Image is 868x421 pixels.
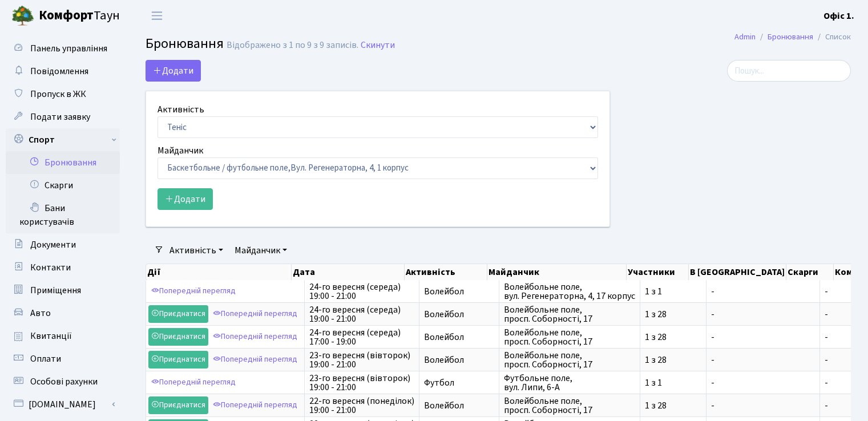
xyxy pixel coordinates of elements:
a: Повідомлення [6,60,120,83]
span: - [711,355,815,365]
span: 23-го вересня (вівторок) 19:00 - 21:00 [309,374,414,392]
span: Бронювання [146,34,224,54]
span: 24-го вересня (середа) 17:00 - 19:00 [309,328,414,346]
span: Особові рахунки [30,375,98,388]
span: Оплати [30,353,61,365]
a: Попередній перегляд [210,305,300,323]
span: Волейбольне поле, просп. Соборності, 17 [504,328,635,346]
span: Квитанції [30,330,72,342]
a: Панель управління [6,37,120,60]
a: Бронювання [6,151,120,174]
span: - [711,310,815,319]
span: - [711,378,815,387]
nav: breadcrumb [717,25,868,49]
button: Додати [158,188,213,210]
th: Участники [627,264,689,280]
a: Особові рахунки [6,370,120,393]
span: - [825,401,865,410]
span: Волейбольне поле, просп. Соборності, 17 [504,305,635,323]
span: Волейбол [424,355,494,365]
a: Попередній перегляд [210,328,300,346]
span: - [825,378,865,387]
span: 1 з 1 [645,378,701,387]
span: Футбольне поле, вул. Липи, 6-А [504,374,635,392]
a: Попередній перегляд [148,374,239,391]
span: - [711,287,815,296]
span: Волейбольне поле, вул. Регенераторна, 4, 17 корпус [504,282,635,301]
span: Волейбол [424,401,494,410]
a: Майданчик [230,241,292,260]
span: 1 з 28 [645,333,701,342]
b: Офіс 1. [823,10,854,22]
a: Контакти [6,256,120,279]
a: Офіс 1. [823,9,854,23]
b: Комфорт [39,6,94,25]
a: Скарги [6,174,120,197]
span: Повідомлення [30,65,88,78]
span: 23-го вересня (вівторок) 19:00 - 21:00 [309,351,414,369]
span: Волейбол [424,287,494,296]
th: Дії [146,264,292,280]
th: Майданчик [487,264,627,280]
span: Контакти [30,261,71,274]
span: - [711,333,815,342]
span: - [825,287,865,296]
span: Волейбол [424,333,494,342]
span: - [711,401,815,410]
a: Активність [165,241,228,260]
a: Подати заявку [6,106,120,128]
th: Дата [292,264,405,280]
span: Волейбол [424,310,494,319]
input: Пошук... [727,60,851,82]
a: Скинути [361,40,395,51]
span: 1 з 28 [645,310,701,319]
span: Подати заявку [30,111,90,123]
span: 22-го вересня (понеділок) 19:00 - 21:00 [309,396,414,415]
span: Авто [30,307,51,319]
span: Панель управління [30,42,107,55]
span: 1 з 28 [645,401,701,410]
a: Оплати [6,347,120,370]
a: Пропуск в ЖК [6,83,120,106]
a: Приєднатися [148,328,208,346]
a: Приміщення [6,279,120,302]
span: - [825,355,865,365]
label: Активність [158,103,204,116]
a: Бани користувачів [6,197,120,233]
span: Волейбольне поле, просп. Соборності, 17 [504,396,635,415]
a: [DOMAIN_NAME] [6,393,120,416]
a: Admin [734,31,756,43]
li: Список [813,31,851,43]
span: 24-го вересня (середа) 19:00 - 21:00 [309,282,414,301]
a: Приєднатися [148,305,208,323]
a: Документи [6,233,120,256]
button: Переключити навігацію [143,6,171,25]
a: Попередній перегляд [148,282,239,300]
span: Документи [30,238,76,251]
span: Футбол [424,378,494,387]
img: logo.png [11,5,34,27]
div: Відображено з 1 по 9 з 9 записів. [227,40,358,51]
a: Попередній перегляд [210,396,300,414]
span: 24-го вересня (середа) 19:00 - 21:00 [309,305,414,323]
th: В [GEOGRAPHIC_DATA] [689,264,786,280]
span: 1 з 1 [645,287,701,296]
button: Додати [146,60,201,82]
a: Квитанції [6,325,120,347]
a: Бронювання [768,31,813,43]
label: Майданчик [158,144,203,157]
a: Приєднатися [148,351,208,369]
span: 1 з 28 [645,355,701,365]
a: Приєднатися [148,396,208,414]
span: Таун [39,6,120,26]
span: Пропуск в ЖК [30,88,86,100]
a: Спорт [6,128,120,151]
th: Активність [405,264,488,280]
th: Скарги [786,264,833,280]
span: - [825,310,865,319]
a: Попередній перегляд [210,351,300,369]
span: Приміщення [30,284,81,297]
span: - [825,333,865,342]
a: Авто [6,302,120,325]
span: Волейбольне поле, просп. Соборності, 17 [504,351,635,369]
